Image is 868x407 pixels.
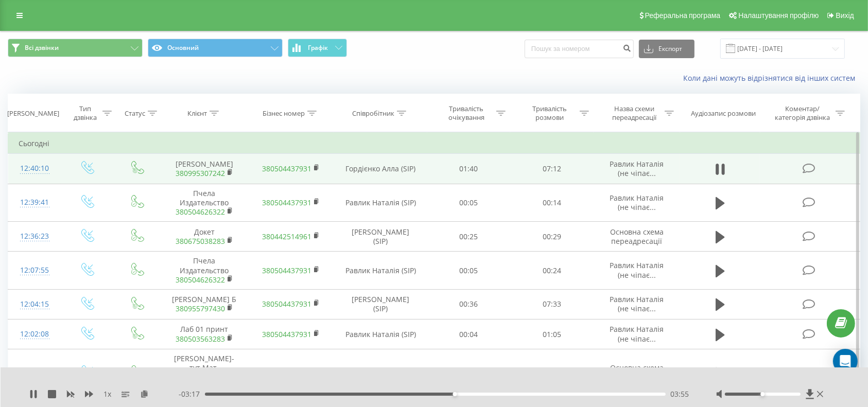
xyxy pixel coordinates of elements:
a: 380442514961 [262,232,311,241]
div: 12:00:43 [19,363,51,383]
span: Равлик Наталія (не чіпає... [610,193,664,212]
td: 07:12 [510,154,594,184]
td: [PERSON_NAME] Б [161,289,248,319]
td: 07:33 [510,289,594,319]
td: 112 [248,349,334,397]
td: Равлик Наталія (SIP) [334,184,427,222]
td: [PERSON_NAME]-тут Мат-ки [161,349,248,397]
td: 00:40 [510,349,594,397]
td: 01:40 [427,154,511,184]
span: 1 x [103,389,111,399]
td: Равлик Наталія (SIP) [334,252,427,290]
div: Accessibility label [761,392,765,396]
span: Графік [308,44,328,51]
td: Основна схема переадресації [594,349,680,397]
span: Равлик Наталія (не чіпає... [610,324,664,343]
div: Назва схеми переадресації [607,104,662,122]
div: 12:39:41 [19,192,51,213]
button: Основний [148,39,283,57]
td: 00:14 [510,184,594,222]
a: 380675038283 [176,236,225,246]
span: - 03:17 [179,389,205,399]
td: Сьогодні [8,133,860,154]
span: Налаштування профілю [738,11,819,20]
td: Пчела Издательство [161,252,248,290]
a: 380504437931 [262,198,311,207]
td: Лаб 01 принт [161,320,248,349]
a: 380504437931 [262,164,311,173]
td: 00:25 [427,222,511,252]
a: 380503563283 [176,334,225,344]
span: 03:55 [671,389,689,399]
div: Тривалість розмови [522,104,577,122]
span: Равлик Наталія (не чіпає... [610,260,664,279]
a: 380955797430 [176,304,225,313]
div: 12:40:10 [19,158,51,179]
button: Графік [288,39,347,57]
td: [PERSON_NAME] (SIP) [334,289,427,319]
span: Равлик Наталія (не чіпає... [610,294,664,313]
div: Open Intercom Messenger [833,349,858,374]
td: Пчела Издательство [161,184,248,222]
a: Коли дані можуть відрізнятися вiд інших систем [683,73,860,83]
td: Гордієнко Алла (SIP) [334,154,427,184]
td: [PERSON_NAME] (SIP) [334,222,427,252]
td: 00:36 [427,289,511,319]
div: Аудіозапис розмови [691,109,756,118]
div: Бізнес номер [263,109,305,118]
span: Всі дзвінки [25,44,59,52]
td: [PERSON_NAME] [161,154,248,184]
td: 00:08 [427,349,511,397]
span: Вихід [836,11,854,20]
td: Равлик Наталія (SIP) [334,320,427,349]
td: 01:05 [510,320,594,349]
a: 380504437931 [262,266,311,275]
td: 00:24 [510,252,594,290]
td: 00:05 [427,252,511,290]
td: 00:05 [427,184,511,222]
button: Експорт [639,40,695,58]
td: Основна схема переадресації [594,222,680,252]
a: 380504437931 [262,299,311,309]
div: Коментар/категорія дзвінка [773,104,833,122]
a: 380995307242 [176,168,225,178]
td: Докет [161,222,248,252]
div: 12:07:55 [19,260,51,280]
div: 12:36:23 [19,226,51,246]
div: Співробітник [352,109,394,118]
a: 380504626322 [176,207,225,217]
div: Статус [125,109,145,118]
a: 380504626322 [176,275,225,285]
div: [PERSON_NAME] [7,109,59,118]
div: 12:02:08 [19,324,51,344]
td: Гордієнко Алла (SIP) [334,349,427,397]
div: Тип дзвінка [71,104,100,122]
div: Accessibility label [453,392,457,396]
input: Пошук за номером [525,40,634,58]
div: Клієнт [187,109,207,118]
td: 00:04 [427,320,511,349]
div: 12:04:15 [19,294,51,314]
button: Всі дзвінки [8,39,143,57]
span: Равлик Наталія (не чіпає... [610,159,664,178]
span: Реферальна програма [645,11,721,20]
td: 00:29 [510,222,594,252]
a: 380504437931 [262,329,311,339]
div: Тривалість очікування [439,104,494,122]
